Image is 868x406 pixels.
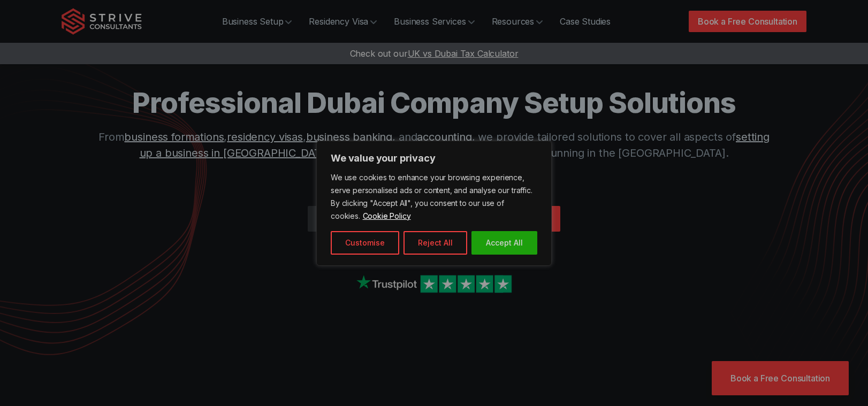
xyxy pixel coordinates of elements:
a: Cookie Policy [362,211,412,221]
button: Reject All [403,231,467,255]
button: Accept All [471,231,537,255]
p: We use cookies to enhance your browsing experience, serve personalised ads or content, and analys... [331,171,537,223]
p: We value your privacy [331,152,537,165]
div: We value your privacy [316,141,552,266]
button: Customise [331,231,399,255]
